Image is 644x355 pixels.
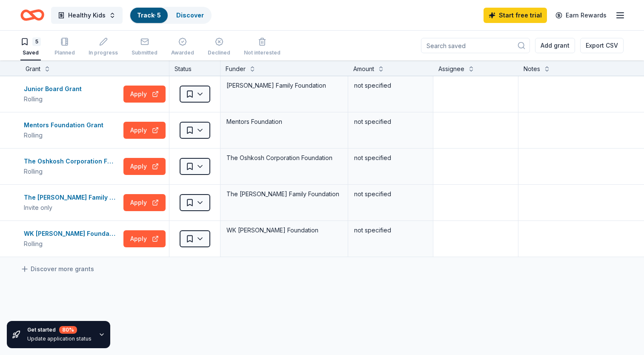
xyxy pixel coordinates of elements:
div: not specified [353,188,428,200]
div: Awarded [171,49,194,56]
button: Apply [123,158,166,175]
a: Home [20,5,44,25]
div: In progress [89,49,118,56]
button: Declined [208,34,230,60]
button: Apply [123,122,166,139]
button: Awarded [171,34,194,60]
div: The [PERSON_NAME] Family Foundation Grant [24,192,120,203]
button: Add grant [535,38,575,53]
button: WK [PERSON_NAME] Foundation GrantRolling [24,229,120,249]
button: Mentors Foundation GrantRolling [24,120,120,140]
div: Rolling [24,94,85,104]
div: Junior Board Grant [24,84,85,94]
div: Assignee [438,64,464,74]
button: Not interested [244,34,280,60]
div: The Oshkosh Corporation Foundation Grant [24,156,120,166]
div: Mentors Foundation Grant [24,120,107,130]
a: Earn Rewards [550,8,612,23]
button: Export CSV [580,38,624,53]
button: Junior Board GrantRolling [24,84,120,104]
a: Track· 5 [137,11,161,19]
div: Update application status [27,335,92,342]
button: In progress [89,34,118,60]
button: Apply [123,230,166,247]
a: Discover more grants [20,264,94,274]
div: Status [169,60,220,76]
div: WK [PERSON_NAME] Foundation [226,224,343,236]
div: Notes [524,64,540,74]
a: Discover [176,11,204,19]
div: Submitted [132,49,157,56]
div: Mentors Foundation [226,116,343,128]
span: Healthy Kids [68,10,106,20]
a: Start free trial [484,8,547,23]
div: The Oshkosh Corporation Foundation [226,152,343,164]
div: Declined [208,49,230,56]
div: Get started [27,326,92,334]
div: Rolling [24,130,107,140]
div: not specified [353,224,428,236]
button: Submitted [132,34,157,60]
button: The [PERSON_NAME] Family Foundation GrantInvite only [24,192,120,213]
button: Healthy Kids [51,7,123,24]
div: not specified [353,116,428,128]
button: Track· 5Discover [129,7,212,24]
input: Search saved [421,38,530,53]
button: 5Saved [20,34,41,60]
div: [PERSON_NAME] Family Foundation [226,80,343,92]
div: Rolling [24,239,120,249]
div: Not interested [244,49,280,56]
button: Apply [123,194,166,211]
div: Saved [20,49,41,56]
div: Rolling [24,166,120,177]
div: Grant [26,64,40,74]
div: The [PERSON_NAME] Family Foundation [226,188,343,200]
button: Apply [123,86,166,103]
div: Amount [353,64,374,74]
div: not specified [353,80,428,92]
div: Funder [226,64,246,74]
div: WK [PERSON_NAME] Foundation Grant [24,229,120,239]
button: Planned [54,34,75,60]
div: not specified [353,152,428,164]
button: The Oshkosh Corporation Foundation GrantRolling [24,156,120,177]
div: Invite only [24,203,120,213]
div: 80 % [59,326,77,334]
div: Planned [54,49,75,56]
div: 5 [32,37,41,46]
